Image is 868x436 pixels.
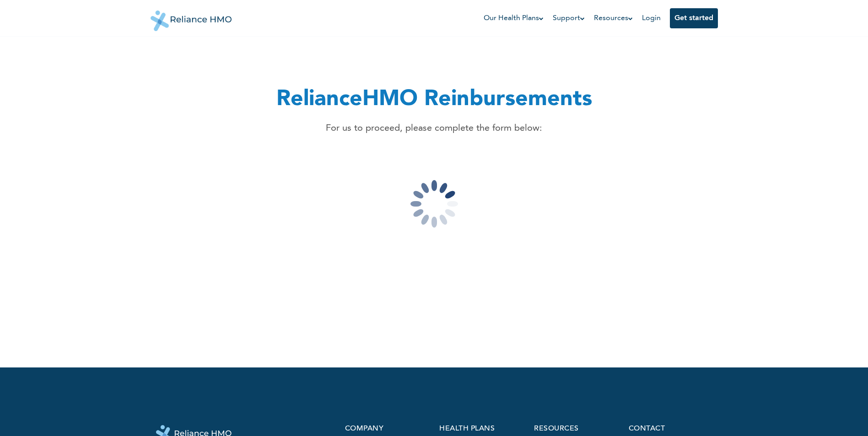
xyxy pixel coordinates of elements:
a: Login [642,15,661,22]
img: Reliance HMO's Logo [151,4,232,31]
img: loading... [388,158,480,250]
p: contact [629,425,712,433]
a: Support [553,13,585,24]
a: Resources [594,13,633,24]
p: health plans [439,425,523,433]
button: Get started [670,8,718,28]
p: resources [534,425,618,433]
p: For us to proceed, please complete the form below: [276,122,592,135]
a: Our Health Plans [484,13,544,24]
h1: RelianceHMO Reinbursements [276,83,592,116]
p: company [345,425,429,433]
